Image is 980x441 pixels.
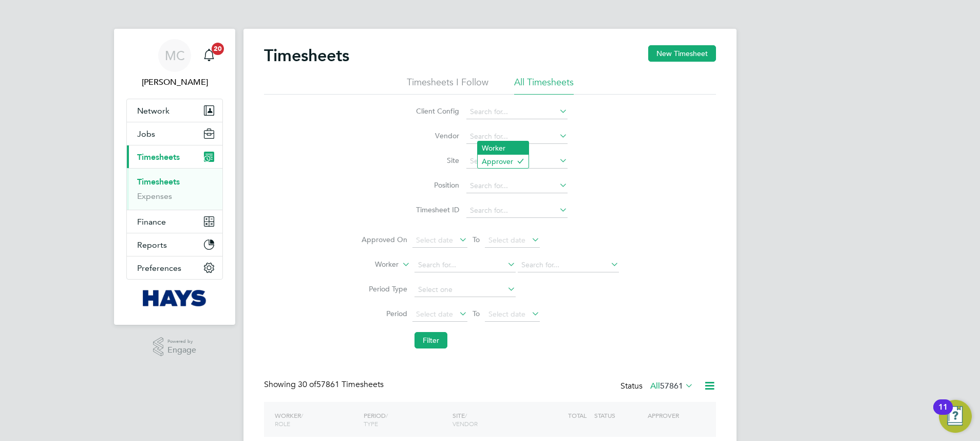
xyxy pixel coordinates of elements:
[518,258,619,272] input: Search for...
[298,379,384,390] span: 57861 Timesheets
[361,235,407,244] label: Approved On
[469,307,483,320] span: To
[137,191,172,201] a: Expenses
[407,76,488,95] li: Timesheets I Follow
[938,407,948,420] div: 11
[127,233,222,256] button: Reports
[466,130,568,144] input: Search for...
[127,145,222,168] button: Timesheets
[137,240,167,250] span: Reports
[127,210,222,233] button: Finance
[167,337,196,346] span: Powered by
[413,106,459,116] label: Client Config
[212,43,224,55] span: 20
[660,381,683,391] span: 57861
[264,379,386,390] div: Showing
[413,156,459,165] label: Site
[167,346,196,355] span: Engage
[620,379,695,394] div: Status
[939,400,972,433] button: Open Resource Center, 11 new notifications
[466,154,568,169] input: Search for...
[352,260,399,270] label: Worker
[127,99,222,122] button: Network
[414,332,447,348] button: Filter
[416,235,453,245] span: Select date
[199,39,219,72] a: 20
[264,45,349,66] h2: Timesheets
[488,309,525,319] span: Select date
[361,284,407,293] label: Period Type
[165,49,185,62] span: MC
[361,309,407,318] label: Period
[137,129,155,139] span: Jobs
[137,177,180,187] a: Timesheets
[127,256,222,279] button: Preferences
[126,290,223,306] a: Go to home page
[648,45,716,62] button: New Timesheet
[488,235,525,245] span: Select date
[153,337,197,357] a: Powered byEngage
[478,155,529,168] li: Approver
[127,122,222,145] button: Jobs
[137,106,169,116] span: Network
[126,39,223,88] a: MC[PERSON_NAME]
[413,205,459,214] label: Timesheet ID
[137,263,181,273] span: Preferences
[413,180,459,190] label: Position
[143,290,207,306] img: hays-logo-retina.png
[414,258,516,272] input: Search for...
[126,76,223,88] span: Meg Castleton
[137,217,166,227] span: Finance
[413,131,459,140] label: Vendor
[478,141,529,155] li: Worker
[514,76,574,95] li: All Timesheets
[416,309,453,319] span: Select date
[137,152,180,162] span: Timesheets
[466,179,568,193] input: Search for...
[466,105,568,119] input: Search for...
[466,204,568,218] input: Search for...
[650,381,693,391] label: All
[127,168,222,210] div: Timesheets
[298,379,316,390] span: 30 of
[114,29,235,325] nav: Main navigation
[414,283,516,297] input: Select one
[469,233,483,246] span: To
